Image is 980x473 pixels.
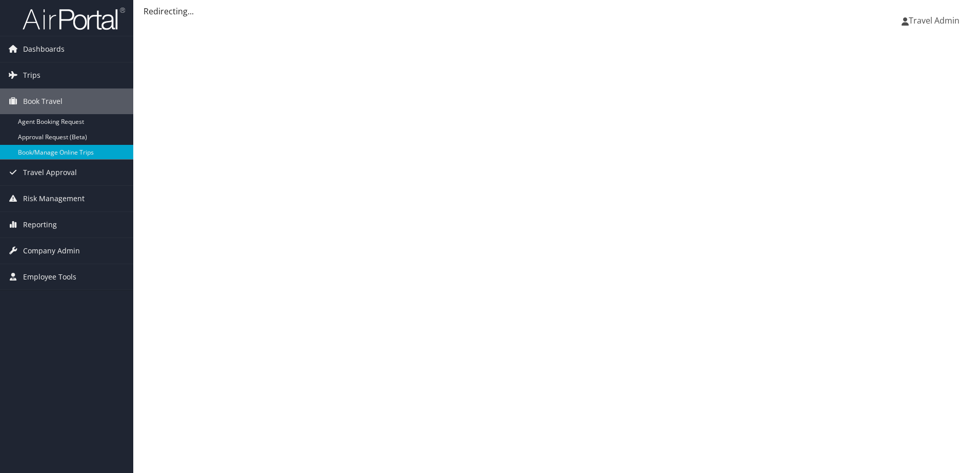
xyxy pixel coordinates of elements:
[23,264,76,290] span: Employee Tools
[902,5,970,36] a: Travel Admin
[23,36,65,62] span: Dashboards
[23,186,85,211] span: Risk Management
[144,5,970,17] div: Redirecting...
[23,89,63,114] span: Book Travel
[23,7,125,31] img: airportal-logo.png
[909,15,959,26] span: Travel Admin
[23,238,80,264] span: Company Admin
[23,62,40,88] span: Trips
[23,160,77,185] span: Travel Approval
[23,212,57,238] span: Reporting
